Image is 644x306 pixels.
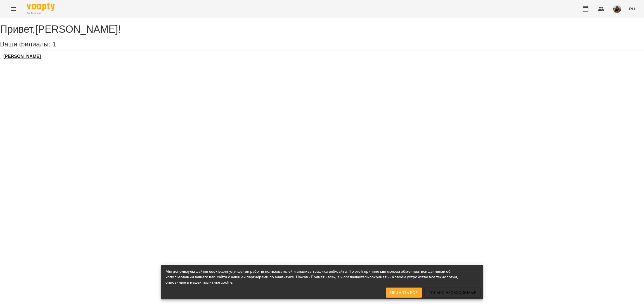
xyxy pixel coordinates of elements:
[627,4,637,14] button: RU
[27,11,55,15] span: For Business
[3,54,41,59] a: [PERSON_NAME]
[629,6,635,12] span: RU
[613,5,621,13] img: cf3ea0a0c680b25cc987e5e4629d86f3.jpg
[7,2,20,16] button: Menu
[52,40,56,48] span: 1
[27,3,55,11] img: Voopty Logo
